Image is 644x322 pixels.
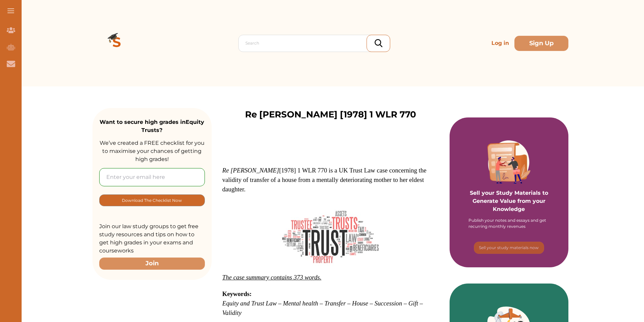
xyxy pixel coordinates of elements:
input: Enter your email here [99,168,205,186]
img: 9k= [280,201,381,273]
button: [object Object] [99,194,205,206]
strong: Keywords: [222,290,252,297]
div: Publish your notes and essays and get recurring monthly revenues [468,217,549,230]
p: Sell your Study Materials to Generate Value from your Knowledge [456,170,562,213]
img: Logo [92,19,141,68]
p: Log in [489,36,512,50]
em: The case summary contains 373 words. [222,274,322,281]
img: Purple card image [487,140,531,184]
span: We’ve created a FREE checklist for you to maximise your chances of getting high grades! [100,140,205,162]
p: Re [PERSON_NAME] [1978] 1 WLR 770 [245,108,416,121]
strong: Want to secure high grades in Equity Trusts ? [100,119,204,133]
button: Join [99,258,205,269]
img: search_icon [375,39,382,47]
em: Equity and Trust Law – Mental health – Transfer – House – Succession – Gift – Validity [222,300,423,316]
p: Sell your study materials now [479,245,539,251]
button: Sign Up [514,36,568,51]
p: Join our law study groups to get free study resources and tips on how to get high grades in your ... [99,222,205,255]
button: [object Object] [474,242,544,254]
p: Download The Checklist Now [122,196,182,204]
span: [1978] 1 WLR 770 is a UK Trust Law case concerning the validity of transfer of a house from a men... [222,167,427,193]
em: Re [PERSON_NAME] [222,167,279,174]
